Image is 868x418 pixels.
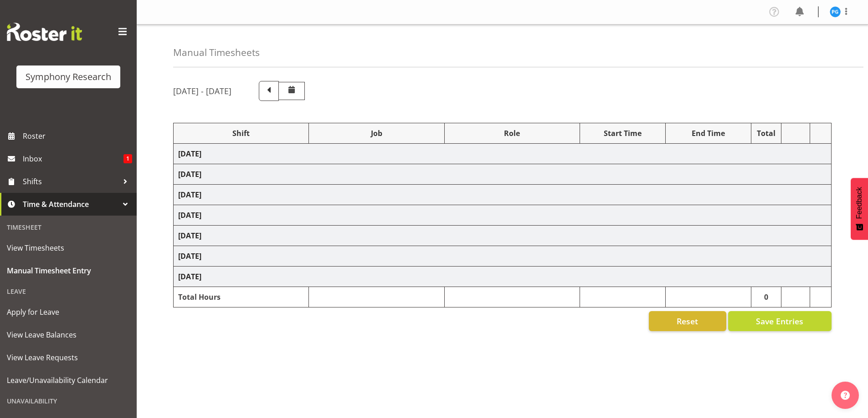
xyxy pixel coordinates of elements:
span: View Timesheets [7,241,130,255]
a: Apply for Leave [2,301,134,323]
a: View Leave Balances [2,323,134,346]
div: Role [449,128,575,139]
div: Total [756,128,777,139]
td: [DATE] [174,267,832,287]
div: Start Time [585,128,661,139]
span: Reset [677,315,698,327]
span: Shifts [23,175,118,188]
img: patricia-gilmour9541.jpg [830,6,841,17]
h5: [DATE] - [DATE] [173,86,231,96]
a: View Timesheets [2,237,134,259]
a: Leave/Unavailability Calendar [2,369,134,392]
span: Apply for Leave [7,305,130,319]
span: View Leave Balances [7,328,130,342]
td: [DATE] [174,226,832,246]
div: Timesheet [2,218,134,237]
span: Roster [23,129,132,143]
img: Rosterit website logo [7,23,82,41]
div: Shift [178,128,304,139]
span: Leave/Unavailability Calendar [7,373,130,387]
span: Inbox [23,152,123,166]
td: [DATE] [174,144,832,164]
span: Manual Timesheet Entry [7,264,130,277]
span: View Leave Requests [7,351,130,364]
td: [DATE] [174,205,832,226]
button: Feedback - Show survey [851,178,868,240]
td: [DATE] [174,185,832,205]
span: Time & Attendance [23,197,118,211]
td: 0 [751,287,781,307]
div: Job [313,128,439,139]
h4: Manual Timesheets [173,47,260,58]
div: Unavailability [2,392,134,410]
a: Manual Timesheet Entry [2,259,134,282]
td: [DATE] [174,246,832,267]
img: help-xxl-2.png [841,391,850,400]
span: Feedback [855,187,863,219]
button: Reset [649,311,726,331]
span: 1 [123,154,132,163]
a: View Leave Requests [2,346,134,369]
div: End Time [670,128,746,139]
span: Save Entries [756,315,803,327]
div: Symphony Research [26,70,111,84]
button: Save Entries [728,311,832,331]
td: Total Hours [174,287,309,307]
div: Leave [2,282,134,301]
td: [DATE] [174,164,832,185]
